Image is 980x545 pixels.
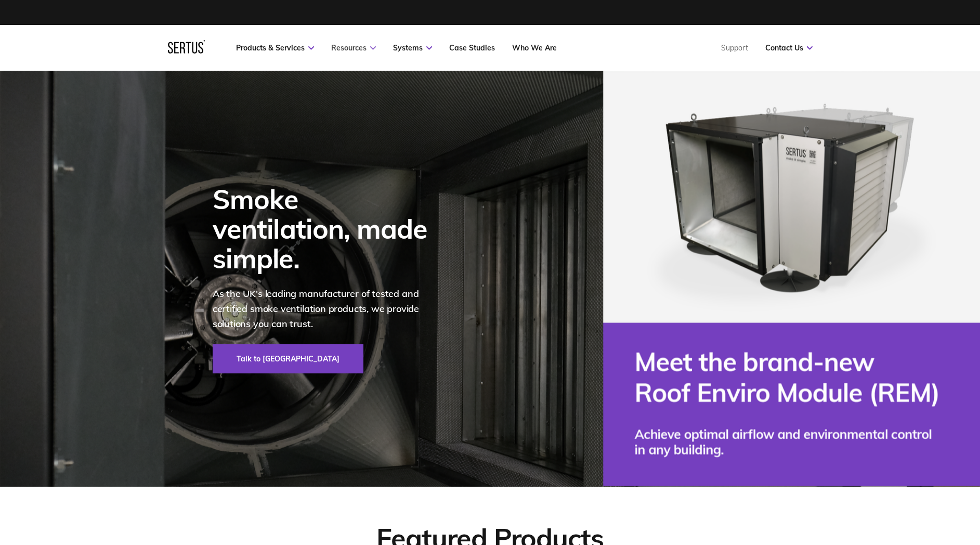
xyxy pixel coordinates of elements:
[449,43,495,53] a: Case Studies
[213,287,441,331] p: As the UK's leading manufacturer of tested and certified smoke ventilation products, we provide s...
[721,43,748,53] a: Support
[393,43,432,53] a: Systems
[236,43,314,53] a: Products & Services
[765,43,813,53] a: Contact Us
[213,184,441,274] div: Smoke ventilation, made simple.
[793,424,980,545] iframe: Chat Widget
[213,344,363,373] a: Talk to [GEOGRAPHIC_DATA]
[512,43,557,53] a: Who We Are
[331,43,376,53] a: Resources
